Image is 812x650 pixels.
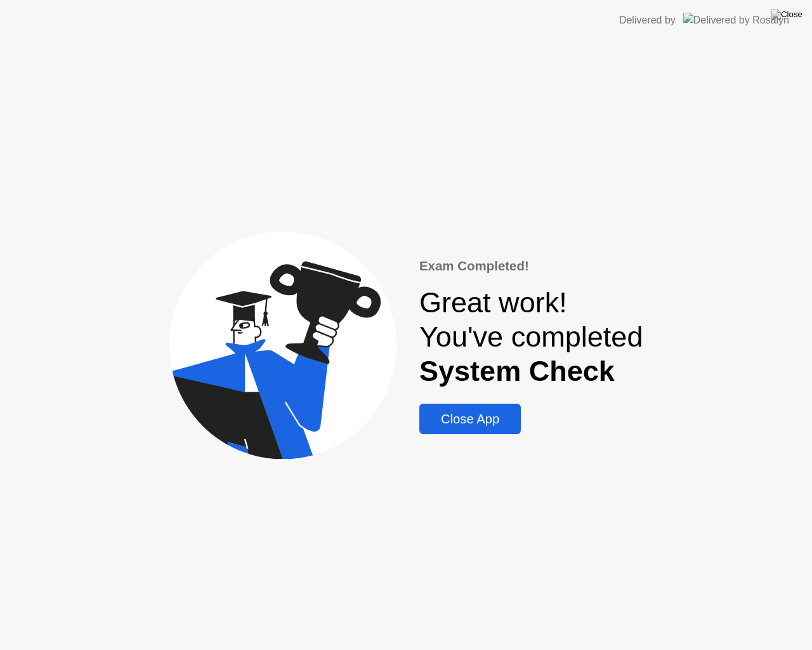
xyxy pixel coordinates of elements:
div: Close App [423,412,517,427]
img: Close [771,10,802,20]
b: System Check [419,355,615,387]
button: Close App [419,404,521,434]
img: Delivered by Rosalyn [683,13,789,27]
div: Delivered by [619,13,676,28]
div: Great work! You've completed [419,286,643,388]
div: Exam Completed! [419,256,643,276]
